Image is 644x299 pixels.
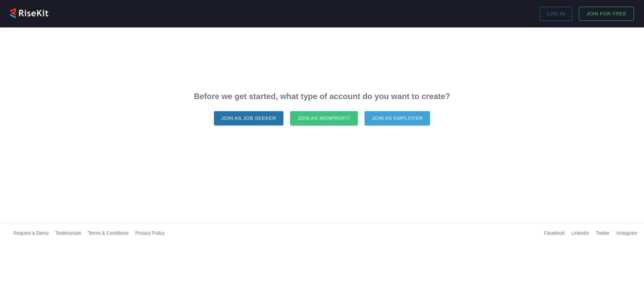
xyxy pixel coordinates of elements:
[544,230,565,236] a: Facebook
[10,8,48,18] img: Risekit Logo
[596,230,610,236] a: Twitter
[88,230,128,236] a: Terms & Conditions
[572,230,589,236] a: LinkedIn
[547,9,565,18] span: Log in
[13,230,49,236] a: Request a Demo
[372,114,423,123] span: Join as Employer
[214,111,284,125] button: Join as Job Seeker
[616,230,637,236] a: Instagram
[586,9,627,18] span: Join for FREE
[55,230,81,236] a: Testimonials
[221,114,276,123] span: Join as Job Seeker
[135,230,164,236] a: Privacy Policy
[290,111,358,125] button: Join as Nonprofit
[8,92,636,101] h2: Before we get started, what type of account do you want to create?
[540,7,572,21] button: Log in
[579,7,634,21] button: Join for FREE
[298,114,350,123] span: Join as Nonprofit
[10,7,48,21] a: Risekit Logo
[365,111,430,125] button: Join as Employer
